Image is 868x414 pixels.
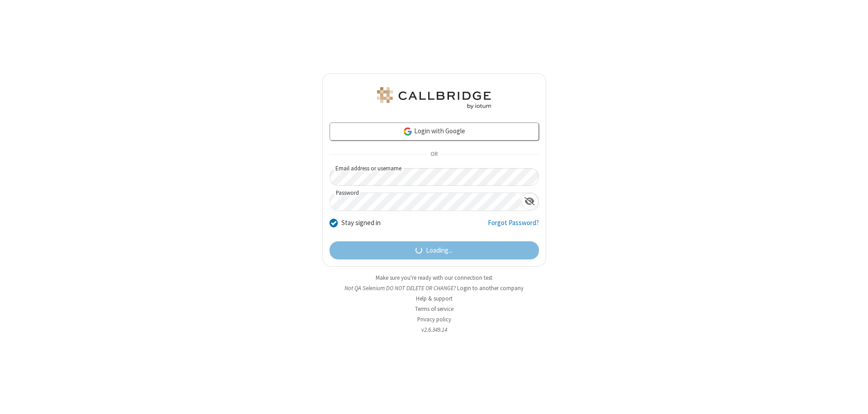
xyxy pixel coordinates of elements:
span: Loading... [426,245,453,256]
img: google-icon.png [403,127,413,136]
a: Forgot Password? [488,218,539,235]
button: Login to another company [457,284,524,292]
a: Privacy policy [417,315,451,323]
a: Make sure you're ready with our connection test [376,274,492,282]
a: Terms of service [415,305,453,313]
a: Help & support [416,295,453,302]
li: Not QA Selenium DO NOT DELETE OR CHANGE? [322,284,546,292]
img: QA Selenium DO NOT DELETE OR CHANGE [375,87,493,109]
input: Password [330,193,521,211]
button: Loading... [330,241,539,259]
span: OR [427,148,441,161]
li: v2.6.349.14 [322,325,546,334]
div: Show password [521,193,538,210]
input: Email address or username [330,168,539,186]
label: Stay signed in [341,218,381,228]
a: Login with Google [330,122,539,141]
iframe: Chat [845,390,861,408]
